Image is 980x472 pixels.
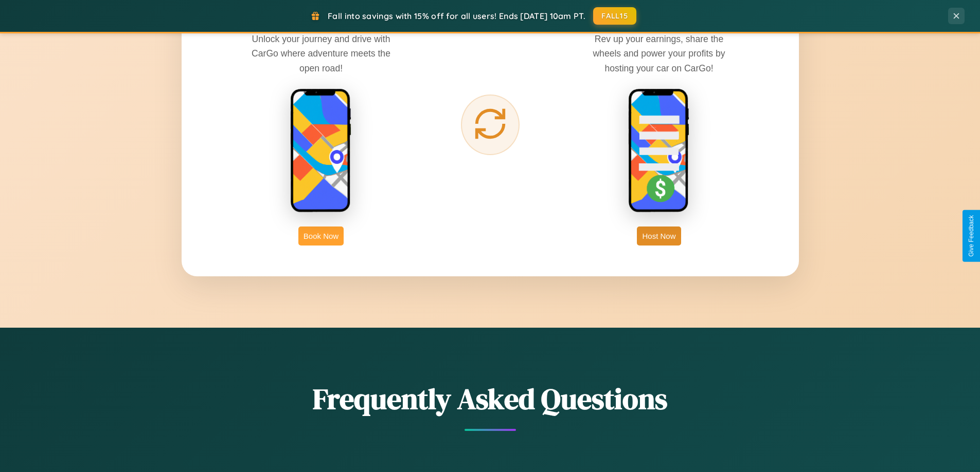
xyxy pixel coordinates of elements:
div: Give Feedback [968,215,975,257]
p: Unlock your journey and drive with CarGo where adventure meets the open road! [244,32,398,75]
button: Host Now [637,226,681,246]
img: rent phone [290,88,352,214]
p: Rev up your earnings, share the wheels and power your profits by hosting your car on CarGo! [582,32,736,75]
img: host phone [628,88,690,214]
h2: Frequently Asked Questions [182,379,799,419]
button: Book Now [298,226,344,246]
span: Fall into savings with 15% off for all users! Ends [DATE] 10am PT. [328,11,585,21]
button: FALL15 [593,7,636,25]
